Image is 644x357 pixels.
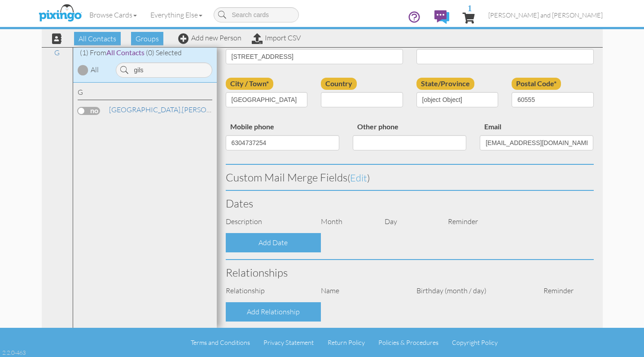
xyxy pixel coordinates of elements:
div: Add Date [226,233,321,252]
div: Name [314,286,410,296]
h3: Dates [226,198,594,209]
a: Return Policy [328,339,365,346]
div: (1) From [73,48,217,58]
span: [PERSON_NAME] and [PERSON_NAME] [488,11,603,19]
a: Copyright Policy [452,339,498,346]
div: Reminder [441,216,505,227]
img: comments.svg [434,10,449,24]
img: pixingo logo [36,2,84,25]
div: Add Relationship [226,302,321,322]
span: All Contacts [106,48,145,57]
h3: Custom Mail Merge Fields [226,172,594,183]
a: [PERSON_NAME] [108,104,238,115]
h3: Relationships [226,267,594,278]
label: State/Province [416,78,474,90]
label: City / Town* [226,78,273,90]
a: [PERSON_NAME] and [PERSON_NAME] [482,4,609,26]
div: All [91,65,99,75]
a: Import CSV [252,33,301,42]
span: ( ) [347,172,370,184]
span: Groups [131,32,163,45]
a: Everything Else [144,4,209,26]
span: [GEOGRAPHIC_DATA], [109,105,182,114]
label: Mobile phone [226,121,279,133]
div: G [78,87,212,100]
a: Policies & Procedures [378,339,438,346]
a: Terms and Conditions [191,339,250,346]
a: 1 [463,4,475,31]
div: Description [219,216,315,227]
label: Country [321,78,357,90]
span: (0) Selected [146,48,182,57]
div: Birthday (month / day) [410,286,537,296]
div: Relationship [219,286,315,296]
span: All Contacts [74,32,121,45]
div: Day [378,216,442,227]
label: Email [480,121,506,133]
label: Other phone [353,121,403,133]
a: G [50,47,64,58]
span: 1 [468,4,472,12]
input: Search cards [214,7,299,22]
div: 2.2.0-463 [2,348,26,357]
label: Postal Code* [512,78,561,90]
a: Add new Person [178,33,241,42]
a: Browse Cards [83,4,144,26]
div: Reminder [537,286,569,296]
div: Month [314,216,378,227]
span: edit [350,172,367,184]
a: Privacy Statement [263,339,314,346]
